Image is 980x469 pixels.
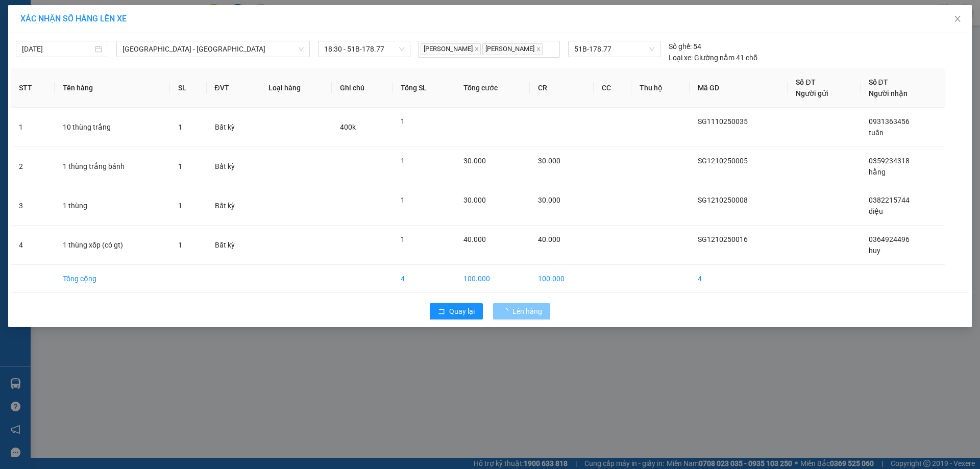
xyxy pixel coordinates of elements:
[796,89,828,97] span: Người gửi
[698,196,748,204] span: SG1210250008
[393,265,455,293] td: 4
[393,68,455,108] th: Tổng SL
[690,68,788,108] th: Mã GD
[430,303,483,319] button: rollbackQuay lại
[501,308,512,315] span: loading
[631,68,690,108] th: Thu hộ
[538,235,560,243] span: 40.000
[55,108,170,147] td: 10 thùng trắng
[493,303,550,319] button: Lên hàng
[207,186,260,226] td: Bất kỳ
[11,108,55,147] td: 1
[463,157,486,165] span: 30.000
[324,41,404,57] span: 18:30 - 51B-178.77
[178,202,182,210] span: 1
[401,235,405,243] span: 1
[207,147,260,186] td: Bất kỳ
[482,43,543,55] span: [PERSON_NAME]
[538,157,560,165] span: 30.000
[669,41,701,52] div: 54
[512,306,542,317] span: Lên hàng
[538,196,560,204] span: 30.000
[55,68,170,108] th: Tên hàng
[869,207,883,215] span: diệu
[869,157,910,165] span: 0359234318
[463,235,486,243] span: 40.000
[869,117,910,126] span: 0931363456
[178,123,182,131] span: 1
[207,108,260,147] td: Bất kỳ
[55,186,170,226] td: 1 thùng
[178,162,182,170] span: 1
[122,41,304,57] span: Sài Gòn - Đắk Lắk
[298,46,304,52] span: down
[455,68,530,108] th: Tổng cước
[55,226,170,265] td: 1 thùng xốp (có gt)
[178,241,182,249] span: 1
[869,168,886,176] span: hằng
[22,43,93,55] input: 12/10/2025
[170,68,206,108] th: SL
[55,265,170,293] td: Tổng cộng
[869,78,888,86] span: Số ĐT
[869,235,910,243] span: 0364924496
[474,46,479,52] span: close
[698,157,748,165] span: SG1210250005
[340,123,356,131] span: 400k
[690,265,788,293] td: 4
[55,147,170,186] td: 1 thùng trắng bánh
[207,68,260,108] th: ĐVT
[449,306,475,317] span: Quay lại
[953,15,962,23] span: close
[796,78,815,86] span: Số ĐT
[421,43,481,55] span: [PERSON_NAME]
[401,117,405,126] span: 1
[698,235,748,243] span: SG1210250016
[463,196,486,204] span: 30.000
[869,246,880,255] span: huy
[438,308,445,316] span: rollback
[332,68,392,108] th: Ghi chú
[869,129,884,137] span: tuấn
[401,196,405,204] span: 1
[594,68,631,108] th: CC
[11,147,55,186] td: 2
[401,157,405,165] span: 1
[698,117,748,126] span: SG1110250035
[943,5,972,34] button: Close
[455,265,530,293] td: 100.000
[669,52,693,63] span: Loại xe:
[530,68,593,108] th: CR
[669,41,692,52] span: Số ghế:
[260,68,332,108] th: Loại hàng
[11,186,55,226] td: 3
[11,226,55,265] td: 4
[20,14,127,23] span: XÁC NHẬN SỐ HÀNG LÊN XE
[574,41,654,57] span: 51B-178.77
[536,46,541,52] span: close
[207,226,260,265] td: Bất kỳ
[530,265,593,293] td: 100.000
[669,52,757,63] div: Giường nằm 41 chỗ
[869,196,910,204] span: 0382215744
[11,68,55,108] th: STT
[869,89,908,97] span: Người nhận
